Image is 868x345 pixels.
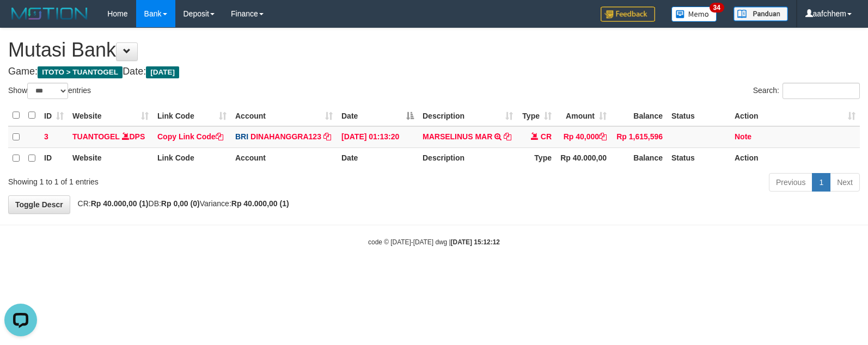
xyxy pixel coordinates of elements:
th: Description [418,147,517,169]
a: Next [830,173,860,192]
a: DINAHANGGRA123 [250,132,321,141]
strong: Rp 40.000,00 (1) [231,199,289,208]
th: Account: activate to sort column ascending [231,105,337,126]
img: panduan.png [733,7,788,21]
th: Link Code [153,147,231,169]
th: Type [517,147,556,169]
td: DPS [68,126,153,148]
th: Status [667,147,730,169]
th: Type: activate to sort column ascending [517,105,556,126]
div: Showing 1 to 1 of 1 entries [8,172,353,187]
h1: Mutasi Bank [8,39,860,61]
label: Search: [753,83,860,99]
th: Amount: activate to sort column ascending [556,105,611,126]
select: Showentries [27,83,68,99]
a: Copy MARSELINUS MAR to clipboard [504,132,511,141]
img: MOTION_logo.png [8,5,91,22]
a: 1 [812,173,830,192]
td: Rp 1,615,596 [611,126,667,148]
input: Search: [783,83,860,99]
span: CR: DB: Variance: [72,199,289,208]
span: [DATE] [146,66,179,78]
td: [DATE] 01:13:20 [337,126,418,148]
a: MARSELINUS MAR [423,132,492,141]
span: ITOTO > TUANTOGEL [38,66,123,78]
strong: [DATE] 15:12:12 [451,238,500,246]
th: Balance [611,147,667,169]
a: Copy DINAHANGGRA123 to clipboard [323,132,331,141]
th: Description: activate to sort column ascending [418,105,517,126]
th: Date [337,147,418,169]
th: Rp 40.000,00 [556,147,611,169]
a: TUANTOGEL [72,132,120,141]
th: Balance [611,105,667,126]
img: Button%20Memo.svg [671,7,717,22]
th: ID: activate to sort column ascending [40,105,68,126]
th: ID [40,147,68,169]
span: CR [541,132,552,141]
h4: Game: Date: [8,66,860,77]
strong: Rp 40.000,00 (1) [91,199,149,208]
th: Status [667,105,730,126]
th: Action [730,147,860,169]
strong: Rp 0,00 (0) [161,199,200,208]
label: Show entries [8,83,91,99]
span: 3 [44,132,48,141]
th: Link Code: activate to sort column ascending [153,105,231,126]
th: Action: activate to sort column ascending [730,105,860,126]
th: Date: activate to sort column descending [337,105,418,126]
th: Website: activate to sort column ascending [68,105,153,126]
a: Previous [769,173,812,192]
span: 34 [710,3,724,13]
img: Feedback.jpg [601,7,655,22]
a: Copy Link Code [157,132,223,141]
span: BRI [235,132,248,141]
th: Website [68,147,153,169]
a: Note [735,132,751,141]
td: Rp 40,000 [556,126,611,148]
small: code © [DATE]-[DATE] dwg | [368,238,500,246]
a: Copy Rp 40,000 to clipboard [599,132,607,141]
th: Account [231,147,337,169]
button: Open LiveChat chat widget [4,4,37,37]
a: Toggle Descr [8,195,70,214]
